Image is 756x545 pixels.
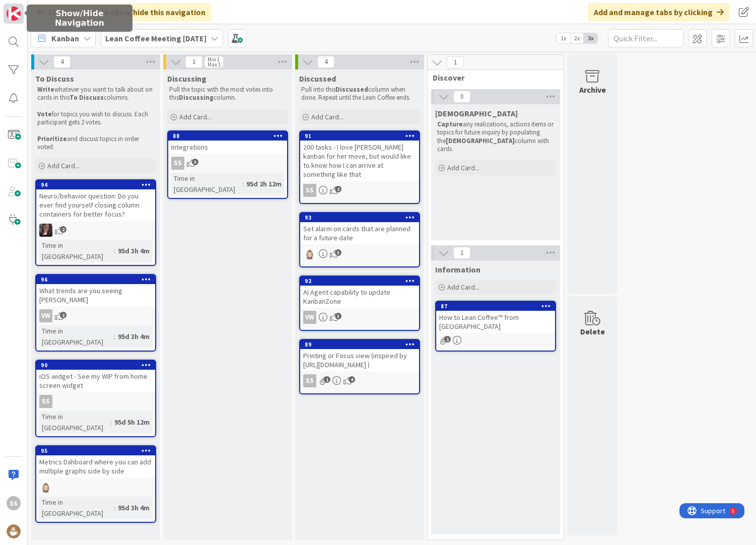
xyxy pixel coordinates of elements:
[324,376,330,383] span: 1
[36,446,155,478] div: 95Metrics Dahboard where you can add multiple graphs side by side
[39,395,52,408] div: SS
[300,311,419,324] div: VW
[208,57,220,62] div: Min 1
[36,455,155,478] div: Metrics Dahboard where you can add multiple graphs side by side
[437,120,463,128] strong: Capture
[36,395,155,408] div: SS
[37,110,52,118] strong: Vote
[41,362,155,369] div: 90
[52,4,55,12] div: 5
[36,275,155,284] div: 96
[588,3,730,21] div: Add and manage tabs by clicking
[31,3,212,21] div: Click our logo to show/hide this navigation
[60,226,66,233] span: 2
[303,247,316,260] img: Rv
[39,240,114,262] div: Time in [GEOGRAPHIC_DATA]
[584,33,597,43] span: 3x
[192,159,198,165] span: 3
[36,361,155,370] div: 90
[36,180,155,189] div: 94
[305,341,419,348] div: 89
[580,325,605,337] div: Delete
[39,309,52,322] div: VW
[51,32,79,44] span: Kanban
[36,446,155,455] div: 95
[446,137,515,145] strong: [DEMOGRAPHIC_DATA]
[208,62,221,67] div: Max 1
[41,181,155,188] div: 94
[436,302,555,333] div: 87How to Lean Coffee™ from [GEOGRAPHIC_DATA]
[447,56,464,69] span: 1
[444,336,451,343] span: 1
[110,417,112,428] span: :
[300,277,419,286] div: 92
[335,313,341,319] span: 3
[36,309,155,322] div: VW
[53,56,71,68] span: 4
[179,93,214,102] strong: Discussing
[39,224,52,237] img: TD
[303,184,316,197] div: SS
[300,184,419,197] div: SS
[114,502,115,513] span: :
[305,214,419,221] div: 93
[168,131,287,141] div: 88
[335,249,341,256] span: 3
[303,311,316,324] div: VW
[300,141,419,181] div: 200 tasks - I love [PERSON_NAME] kanban for her move, but would like to know how I can arrive at ...
[37,110,154,127] p: for topics you wish to discuss. Each participant gets 2 votes.
[35,74,74,84] span: To Discuss
[36,370,155,392] div: iOS widget - See my WIP from home screen widget
[453,91,470,103] span: 0
[39,481,52,494] img: Rv
[300,277,419,308] div: 92AI Agent capability to update KanbanZone
[300,213,419,244] div: 93Set alarm on cards that are planned for a future date
[115,245,152,256] div: 95d 3h 4m
[168,141,287,154] div: Integrations
[36,284,155,306] div: What trends are you seeing [PERSON_NAME]
[433,73,551,83] span: Discover
[317,56,334,68] span: 4
[7,496,21,510] div: SS
[303,374,316,387] div: SS
[171,157,184,170] div: SS
[39,325,114,348] div: Time in [GEOGRAPHIC_DATA]
[300,374,419,387] div: SS
[300,340,419,349] div: 89
[39,411,110,433] div: Time in [GEOGRAPHIC_DATA]
[335,186,341,192] span: 2
[441,303,555,310] div: 87
[37,135,154,152] p: and discuss topics in order voted.
[300,131,419,181] div: 91200 tasks - I love [PERSON_NAME] kanban for her move, but would like to know how I can arrive a...
[36,189,155,221] div: Neuro/behavior question: Do you ever find yourself closing column containers for better focus?
[453,247,470,259] span: 1
[570,33,584,43] span: 2x
[36,481,155,494] div: Rv
[37,86,154,102] p: whatever you want to talk about on cards in this columns.
[311,112,343,121] span: Add Card...
[112,417,152,428] div: 95d 5h 12m
[300,340,419,371] div: 89Printing or Focus view (inspired by [URL][DOMAIN_NAME] )
[60,312,66,318] span: 2
[167,74,207,84] span: Discussing
[437,120,554,153] p: any realizations, actions items or topics for future inquiry by populating the column with cards.
[185,56,202,68] span: 1
[349,376,355,383] span: 4
[41,447,155,454] div: 95
[305,278,419,285] div: 92
[171,173,242,195] div: Time in [GEOGRAPHIC_DATA]
[36,224,155,237] div: TD
[435,108,518,118] span: Epiphany
[436,302,555,311] div: 87
[7,524,21,538] img: avatar
[37,85,54,94] strong: Write
[447,163,479,172] span: Add Card...
[70,93,104,102] strong: To Discuss
[168,157,287,170] div: SS
[31,9,128,28] h5: Show/Hide Navigation
[300,349,419,371] div: Printing or Focus view (inspired by [URL][DOMAIN_NAME] )
[300,222,419,244] div: Set alarm on cards that are planned for a future date
[557,33,570,43] span: 1x
[36,180,155,221] div: 94Neuro/behavior question: Do you ever find yourself closing column containers for better focus?
[36,361,155,392] div: 90iOS widget - See my WIP from home screen widget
